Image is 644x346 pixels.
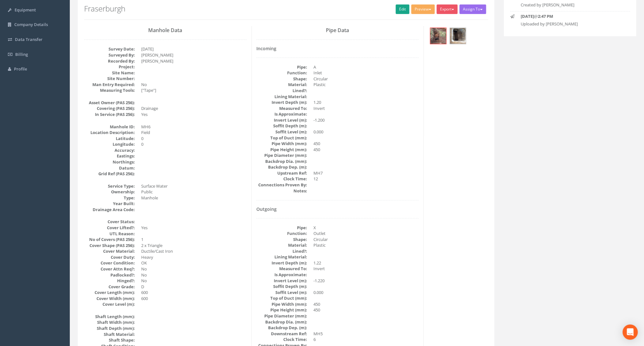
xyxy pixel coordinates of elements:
[84,64,135,70] dt: Project:
[84,141,135,147] dt: Longitude:
[256,94,307,100] dt: Lining Material:
[313,141,419,147] dd: 450
[256,46,419,51] h4: Incoming
[84,248,135,254] dt: Cover Material:
[313,301,419,307] dd: 450
[313,129,419,135] dd: 0.000
[84,278,135,284] dt: Hinged?:
[256,141,307,147] dt: Pipe Width (mm):
[256,307,307,313] dt: Pipe Height (mm):
[141,52,246,58] dd: [PERSON_NAME]
[313,331,419,337] dd: MH5
[256,88,307,94] dt: Lined?:
[84,130,135,136] dt: Location Description:
[84,201,135,207] dt: Year Built:
[256,182,307,188] dt: Connections Proven By:
[84,254,135,260] dt: Cover Duty:
[313,170,419,176] dd: MH7
[313,70,419,76] dd: Inlet
[313,266,419,272] dd: Invert
[256,164,307,170] dt: Backdrop Dep. (m):
[256,82,307,88] dt: Material:
[141,272,246,278] dd: No
[256,331,307,337] dt: Downstream Ref:
[84,225,135,231] dt: Cover Lifted?:
[256,313,307,319] dt: Pipe Diameter (mm):
[141,46,246,52] dd: [DATE]
[256,272,307,278] dt: Is Approximate:
[256,129,307,135] dt: Soffit Level (m):
[313,230,419,236] dd: Outlet
[256,301,307,307] dt: Pipe Width (mm):
[141,58,246,64] dd: [PERSON_NAME]
[141,82,246,88] dd: No
[256,76,307,82] dt: Shape:
[313,76,419,82] dd: Circular
[141,130,246,136] dd: Field
[256,289,307,296] dt: Soffit Level (m):
[256,152,307,158] dt: Pipe Diameter (mm):
[84,136,135,142] dt: Latitude:
[450,28,466,44] img: 7c47aa1d-3f0a-d9a3-898c-d8aba5a2a3bd_7ba3887c-07eb-cb6b-e309-376aa95c90de_thumb.jpg
[256,135,307,141] dt: Top of Duct (mm):
[521,13,619,19] p: @
[141,124,246,130] dd: MH6
[141,183,246,189] dd: Surface Water
[256,242,307,248] dt: Material:
[15,51,28,57] span: Billing
[141,189,246,195] dd: Public
[256,248,307,254] dt: Lined?:
[411,4,435,14] button: Preview
[141,278,246,284] dd: No
[256,176,307,182] dt: Clock Time:
[313,117,419,123] dd: -1.200
[313,147,419,153] dd: 450
[521,13,534,19] strong: [DATE]
[84,28,246,33] h3: Manhole Data
[84,76,135,82] dt: Site Number:
[313,99,419,105] dd: 1.20
[84,87,135,93] dt: Measuring Tools:
[313,176,419,182] dd: 12
[84,284,135,290] dt: Cover Grade:
[437,4,457,14] button: Export
[622,324,638,340] div: Open Intercom Messenger
[256,236,307,243] dt: Shape:
[84,111,135,117] dt: In Service (PAS 256):
[141,136,246,142] dd: 0
[256,266,307,272] dt: Measured To:
[256,230,307,236] dt: Function:
[84,183,135,189] dt: Service Type:
[84,319,135,325] dt: Shaft Width (mm):
[313,64,419,70] dd: A
[256,325,307,331] dt: Backdrop Dep. (m):
[256,188,307,194] dt: Notes:
[84,82,135,88] dt: Man Entry Required:
[313,289,419,296] dd: 0.000
[84,231,135,237] dt: UTL Reason:
[84,296,135,302] dt: Cover Width (mm):
[256,64,307,70] dt: Pipe:
[84,243,135,249] dt: Cover Shape (PAS 256):
[84,52,135,58] dt: Surveyed By:
[313,242,419,248] dd: Plastic
[84,266,135,272] dt: Cover Attn Req?:
[141,111,246,117] dd: Yes
[84,260,135,266] dt: Cover Condition:
[313,307,419,313] dd: 450
[538,13,553,19] strong: 2:47 PM
[256,147,307,153] dt: Pipe Height (mm):
[141,260,246,266] dd: OK
[256,123,307,129] dt: Soffit Depth (m):
[84,46,135,52] dt: Survey Date:
[256,170,307,176] dt: Upstream Ref:
[84,219,135,225] dt: Cover Status:
[459,4,486,14] button: Assign To
[84,58,135,64] dt: Recorded By:
[84,147,135,153] dt: Accuracy:
[313,82,419,88] dd: Plastic
[256,319,307,325] dt: Backdrop Dia. (mm):
[256,117,307,123] dt: Invert Level (m):
[84,207,135,213] dt: Drainage Area Code:
[141,284,246,290] dd: D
